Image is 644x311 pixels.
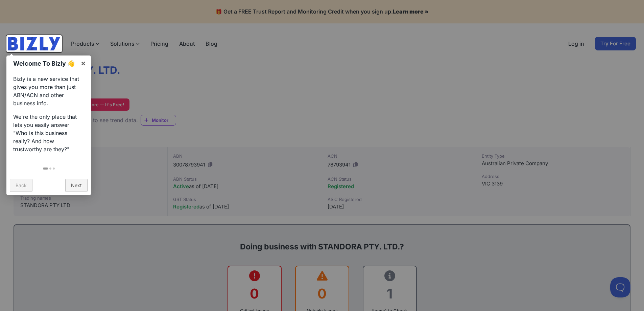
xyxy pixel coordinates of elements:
[13,59,77,68] h1: Welcome To Bizly 👋
[65,179,88,192] a: Next
[13,75,84,107] p: Bizly is a new service that gives you more than just ABN/ACN and other business info.
[13,113,84,153] p: We're the only place that lets you easily answer "Who is this business really? And how trustworth...
[10,179,32,192] a: Back
[76,55,91,71] a: ×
